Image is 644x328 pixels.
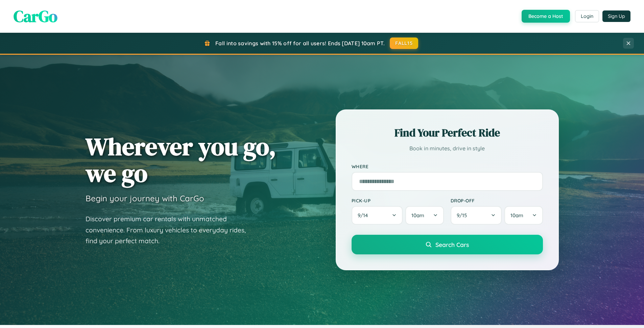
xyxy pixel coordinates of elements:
button: Search Cars [352,235,543,254]
span: 9 / 14 [358,212,371,219]
p: Book in minutes, drive in style [352,144,543,153]
button: Become a Host [522,10,570,23]
button: 9/15 [451,206,502,225]
h2: Find Your Perfect Ride [352,125,543,140]
h3: Begin your journey with CarGo [86,193,204,203]
span: Fall into savings with 15% off for all users! Ends [DATE] 10am PT. [215,40,385,47]
button: 10am [504,206,543,225]
span: CarGo [14,5,57,27]
button: 10am [405,206,444,225]
p: Discover premium car rentals with unmatched convenience. From luxury vehicles to everyday rides, ... [86,213,255,247]
span: Search Cars [435,241,469,248]
h1: Wherever you go, we go [86,133,276,186]
span: 10am [510,212,523,219]
button: Sign Up [602,10,630,22]
label: Pick-up [352,198,444,203]
button: 9/14 [352,206,403,225]
label: Drop-off [451,198,543,203]
button: FALL15 [390,37,418,49]
button: Login [575,10,599,22]
span: 10am [411,212,424,219]
label: Where [352,163,543,169]
span: 9 / 15 [457,212,470,219]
